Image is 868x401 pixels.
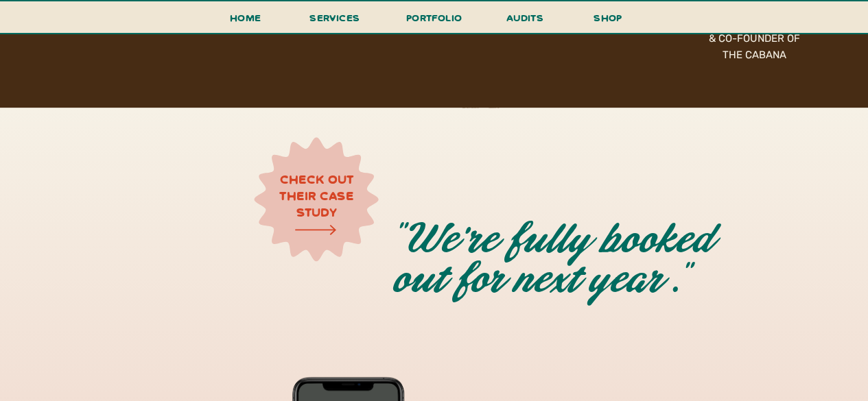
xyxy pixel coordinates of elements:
a: check out their case study [279,171,355,219]
h3: WEDDING FILMMAKER & CO-FOUNDER OF THE CABANA [698,14,810,75]
a: Home [224,9,267,34]
a: audits [504,9,546,33]
a: services [306,9,364,34]
span: services [309,11,360,24]
a: shop [575,9,641,33]
h2: "We're fully booked out for next year ." [392,221,770,323]
a: portfolio [402,9,467,34]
